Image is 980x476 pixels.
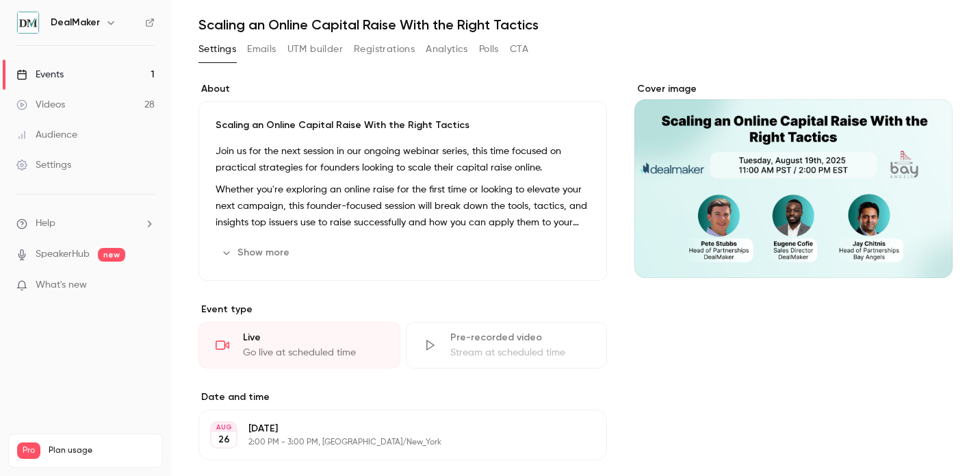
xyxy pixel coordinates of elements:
label: About [198,82,607,96]
div: Videos [16,98,65,112]
button: Show more [216,242,298,264]
div: Pre-recorded videoStream at scheduled time [406,322,608,368]
div: Settings [16,158,71,172]
p: Join us for the next session in our ongoing webinar series, this time focused on practical strate... [216,143,590,176]
h6: DealMaker [51,16,100,29]
li: help-dropdown-opener [16,216,155,231]
p: 2:00 PM - 3:00 PM, [GEOGRAPHIC_DATA]/New_York [248,437,534,448]
p: Scaling an Online Capital Raise With the Right Tactics [216,118,590,132]
span: Plan usage [49,445,154,456]
iframe: Noticeable Trigger [138,279,155,292]
span: new [98,248,125,262]
section: Cover image [634,82,953,278]
button: Analytics [426,38,468,60]
p: Event type [198,303,607,316]
span: Help [36,216,55,231]
button: Registrations [354,38,415,60]
p: [DATE] [248,422,534,436]
div: Live [243,331,383,345]
h1: Scaling an Online Capital Raise With the Right Tactics [198,16,953,33]
img: DealMaker [17,12,39,34]
div: Events [16,68,64,82]
label: Cover image [634,82,953,96]
button: Settings [198,38,236,60]
div: AUG [211,423,236,432]
div: Stream at scheduled time [450,346,591,360]
div: Pre-recorded video [450,331,591,345]
button: UTM builder [287,38,343,60]
div: LiveGo live at scheduled time [198,322,400,368]
p: Whether you're exploring an online raise for the first time or looking to elevate your next campa... [216,181,590,231]
p: 26 [218,433,230,447]
button: CTA [510,38,528,60]
div: Audience [16,128,77,142]
span: What's new [36,278,87,292]
div: Go live at scheduled time [243,346,383,360]
a: SpeakerHub [36,247,90,262]
button: Emails [247,38,276,60]
button: Polls [479,38,499,60]
span: Pro [17,442,40,459]
label: Date and time [198,390,607,404]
